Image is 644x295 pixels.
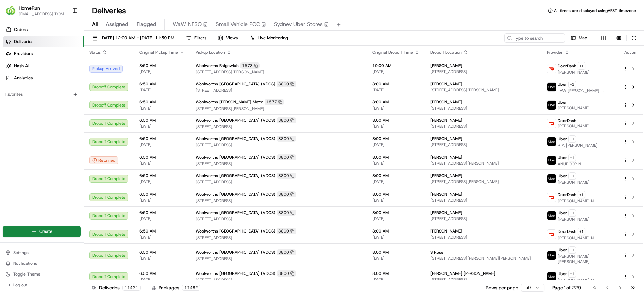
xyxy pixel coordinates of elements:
[430,99,462,105] span: [PERSON_NAME]
[139,106,185,111] span: [DATE]
[504,33,565,43] input: Type to search
[430,277,536,282] span: [STREET_ADDRESS]
[430,87,536,93] span: [STREET_ADDRESS][PERSON_NAME]
[372,198,420,203] span: [DATE]
[568,246,576,254] button: +1
[3,36,84,47] a: Deliveries
[558,247,567,253] span: Uber
[578,62,585,70] button: +1
[558,217,590,222] span: [PERSON_NAME]
[14,39,33,45] span: Deliveries
[122,285,141,291] div: 11421
[372,136,420,141] span: 8:00 AM
[568,33,590,43] button: Map
[89,156,118,164] div: Returned
[552,284,581,291] div: Page 1 of 229
[139,142,185,147] span: [DATE]
[139,63,185,68] span: 8:50 AM
[430,124,536,129] span: [STREET_ADDRESS]
[430,192,462,197] span: [PERSON_NAME]
[372,250,420,255] span: 8:00 AM
[196,63,239,68] span: Woolworths Balgowlah
[196,142,362,148] span: [STREET_ADDRESS]
[558,82,567,87] span: Uber
[137,20,156,28] span: Flagged
[39,228,52,235] span: Create
[372,179,420,184] span: [DATE]
[196,173,275,178] span: Woolworths [GEOGRAPHIC_DATA] (VDOS)
[558,155,567,160] span: Uber
[196,81,275,87] span: Woolworths [GEOGRAPHIC_DATA] (VDOS)
[139,173,185,178] span: 6:50 AM
[430,179,536,184] span: [STREET_ADDRESS][PERSON_NAME]
[196,88,362,93] span: [STREET_ADDRESS]
[372,50,413,55] span: Original Dropoff Time
[430,250,443,255] span: S Rose
[372,87,420,93] span: [DATE]
[547,83,556,91] img: uber-new-logo.jpeg
[558,254,612,264] span: [PERSON_NAME] [PERSON_NAME]
[277,154,296,160] div: 3800
[19,11,67,17] button: [EMAIL_ADDRESS][DOMAIN_NAME]
[258,35,288,41] span: Live Monitoring
[486,284,518,291] p: Rows per page
[547,174,556,183] img: uber-new-logo.jpeg
[277,117,296,123] div: 3800
[3,269,81,279] button: Toggle Theme
[139,198,185,203] span: [DATE]
[19,5,40,11] span: HomeRun
[100,35,174,41] span: [DATE] 12:00 AM - [DATE] 11:59 PM
[558,88,604,93] span: LAW [PERSON_NAME] L.
[196,106,362,111] span: [STREET_ADDRESS][PERSON_NAME]
[139,210,185,215] span: 6:50 AM
[372,228,420,234] span: 8:00 AM
[430,271,495,276] span: [PERSON_NAME] [PERSON_NAME]
[139,118,185,123] span: 6:50 AM
[547,230,556,239] img: doordash_logo_v2.png
[139,271,185,276] span: 6:50 AM
[14,63,29,69] span: Nash AI
[139,161,185,166] span: [DATE]
[558,143,598,148] span: R A [PERSON_NAME]
[215,33,241,43] button: Views
[629,33,639,43] button: Refresh
[139,192,185,197] span: 6:50 AM
[372,118,420,123] span: 8:00 AM
[13,282,27,288] span: Log out
[547,156,556,165] img: uber-new-logo.jpeg
[3,226,81,237] button: Create
[92,5,126,16] h1: Deliveries
[139,99,185,105] span: 6:50 AM
[558,180,590,185] span: [PERSON_NAME]
[547,50,563,55] span: Provider
[226,35,238,41] span: Views
[558,118,576,123] span: DoorDash
[547,119,556,128] img: doordash_logo_v2.png
[3,48,84,59] a: Providers
[558,173,567,179] span: Uber
[139,235,185,240] span: [DATE]
[372,142,420,147] span: [DATE]
[430,161,536,166] span: [STREET_ADDRESS][PERSON_NAME]
[547,101,556,110] img: uber-new-logo.jpeg
[558,198,595,204] span: [PERSON_NAME] N.
[568,270,576,278] button: +1
[372,235,420,240] span: [DATE]
[196,99,263,105] span: Woolworths [PERSON_NAME] Metro
[196,192,275,197] span: Woolworths [GEOGRAPHIC_DATA] (VDOS)
[216,20,260,28] span: Small Vehicle POC
[139,155,185,160] span: 6:50 AM
[106,20,128,28] span: Assigned
[372,210,420,215] span: 8:00 AM
[139,250,185,255] span: 6:50 AM
[372,106,420,111] span: [DATE]
[196,198,362,203] span: [STREET_ADDRESS]
[277,210,296,216] div: 3800
[430,155,462,160] span: [PERSON_NAME]
[372,161,420,166] span: [DATE]
[139,81,185,87] span: 6:50 AM
[568,172,576,180] button: +1
[558,70,590,75] span: [PERSON_NAME]
[568,154,576,161] button: +1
